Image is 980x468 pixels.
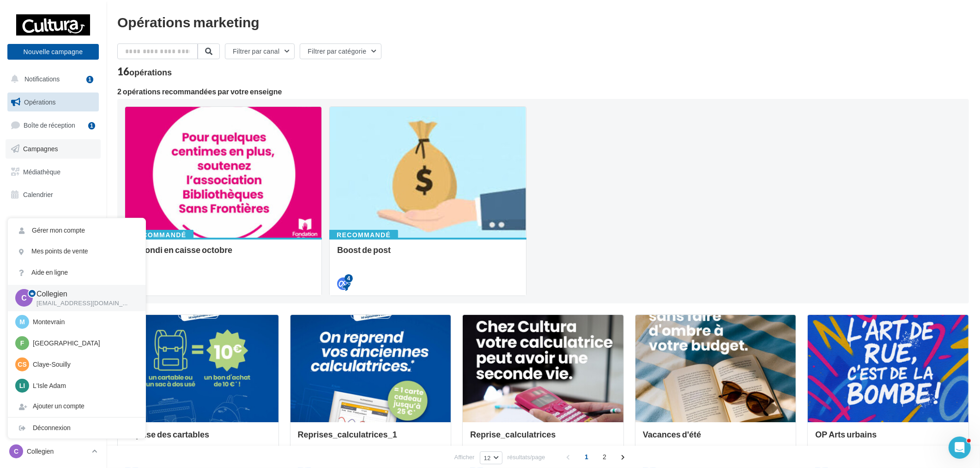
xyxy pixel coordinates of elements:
[19,381,25,390] span: LI
[36,299,131,308] p: [EMAIL_ADDRESS][DOMAIN_NAME]
[117,15,969,29] div: Opérations marketing
[27,447,88,456] p: Collegien
[579,450,594,464] span: 1
[7,443,99,460] a: C Collegien
[24,121,75,129] span: Boîte de réception
[7,44,99,60] button: Nouvelle campagne
[484,454,491,462] span: 12
[18,360,26,369] span: CS
[6,92,101,112] a: Opérations
[88,122,95,129] div: 1
[643,430,789,448] div: Vacances d'été
[6,162,101,182] a: Médiathèque
[21,293,27,303] span: C
[19,317,25,326] span: M
[129,68,172,76] div: opérations
[298,430,444,448] div: Reprises_calculatrices_1
[815,430,961,448] div: OP Arts urbains
[480,451,502,464] button: 12
[329,230,398,240] div: Recommandé
[6,139,101,159] a: Campagnes
[8,262,145,283] a: Aide en ligne
[8,241,145,262] a: Mes points de vente
[6,69,97,89] button: Notifications 1
[345,274,353,283] div: 4
[597,450,612,464] span: 2
[33,339,134,348] p: [GEOGRAPHIC_DATA]
[6,185,101,204] a: Calendrier
[337,245,519,264] div: Boost de post
[470,430,616,448] div: Reprise_calculatrices
[23,167,60,175] span: Médiathèque
[6,115,101,135] a: Boîte de réception1
[86,76,93,83] div: 1
[24,98,55,106] span: Opérations
[8,220,145,241] a: Gérer mon compte
[20,339,24,348] span: F
[949,437,971,459] iframe: Intercom live chat
[508,453,545,462] span: résultats/page
[125,230,194,240] div: Recommandé
[23,191,53,198] span: Calendrier
[225,43,295,59] button: Filtrer par canal
[125,430,271,448] div: Reprise des cartables
[117,88,969,95] div: 2 opérations recommandées par votre enseigne
[33,317,134,326] p: Montevrain
[300,43,381,59] button: Filtrer par catégorie
[24,75,60,83] span: Notifications
[117,67,172,77] div: 16
[36,289,131,299] p: Collegien
[14,447,18,456] span: C
[8,418,145,438] div: Déconnexion
[23,145,58,153] span: Campagnes
[33,360,134,369] p: Claye-Souilly
[33,381,134,390] p: L'Isle Adam
[8,396,145,417] div: Ajouter un compte
[454,453,475,462] span: Afficher
[133,245,314,264] div: Arrondi en caisse octobre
